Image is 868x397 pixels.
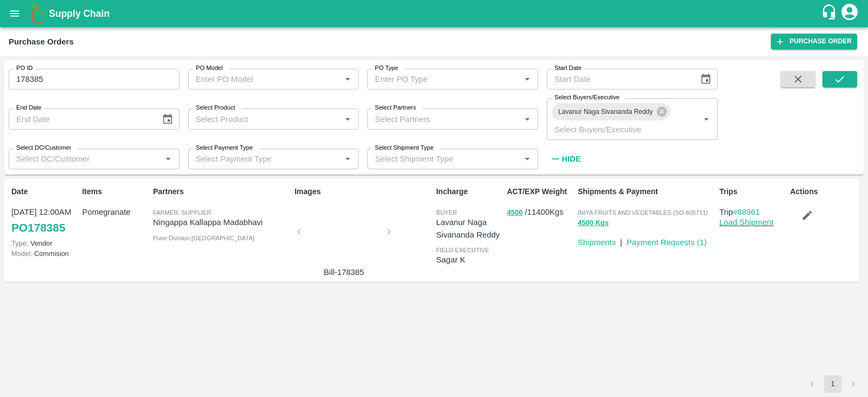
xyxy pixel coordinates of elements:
[11,206,78,218] p: [DATE] 12:00AM
[790,186,856,197] p: Actions
[2,1,27,26] button: open drawer
[436,186,502,197] p: Incharge
[821,4,840,23] div: customer-support
[196,64,223,73] label: PO Model
[371,72,503,86] input: Enter PO Type
[192,152,324,166] input: Select Payment Type
[695,69,716,89] button: Choose date
[507,207,522,219] button: 4500
[550,122,682,136] input: Select Buyers/Executive
[554,64,582,73] label: Start Date
[375,104,416,112] label: Select Partners
[341,152,355,166] button: Open
[547,69,691,89] input: Start Date
[578,209,708,216] span: INIYA FRUITS AND VEGETABLES (SO-605711)
[552,103,671,120] div: Lavanur Naga Sivananda Reddy
[719,186,786,197] p: Trips
[436,254,502,266] p: Sagar K
[375,64,398,73] label: PO Type
[733,208,760,216] a: #88961
[552,106,659,118] span: Lavanur Naga Sivananda Reddy
[561,155,580,163] strong: Hide
[507,206,573,219] p: / 11400 Kgs
[12,152,158,166] input: Select DC/Customer
[303,266,385,278] p: Bill-178385
[719,218,774,227] a: Load Shipment
[578,238,616,247] a: Shipments
[520,152,534,166] button: Open
[554,93,620,102] label: Select Buyers/Executive
[9,35,74,49] div: Purchase Orders
[157,109,178,130] button: Choose date
[616,232,622,248] div: |
[27,3,49,24] img: logo
[436,216,502,241] p: Lavanur Naga Sivananda Reddy
[49,8,110,19] b: Supply Chain
[11,249,32,258] span: Model:
[192,72,324,86] input: Enter PO Model
[375,144,433,152] label: Select Shipment Type
[11,239,28,247] span: Type:
[11,218,65,238] a: PO178385
[436,247,489,253] span: field executive
[547,150,584,168] button: Hide
[16,144,71,152] label: Select DC/Customer
[192,112,338,126] input: Select Product
[578,217,609,229] button: 4500 Kgs
[802,375,864,393] nav: pagination navigation
[520,72,534,86] button: Open
[627,238,707,247] a: Payment Requests (1)
[771,34,857,49] a: Purchase Order
[153,216,290,228] p: Ningappa Kallappa Madabhavi
[196,104,235,112] label: Select Product
[196,144,253,152] label: Select Payment Type
[699,112,713,126] button: Open
[82,206,148,218] p: Pomegranate
[840,2,859,25] div: account of current user
[371,152,503,166] input: Select Shipment Type
[11,238,78,248] p: Vendor
[11,186,78,197] p: Date
[9,69,180,89] input: Enter PO ID
[153,209,212,216] span: Farmer, Supplier
[16,104,41,112] label: End Date
[49,6,821,21] a: Supply Chain
[161,152,175,166] button: Open
[341,112,355,126] button: Open
[436,209,457,216] span: buyer
[824,375,841,393] button: page 1
[82,186,148,197] p: Items
[507,186,573,197] p: ACT/EXP Weight
[719,206,786,218] p: Trip
[9,108,153,129] input: End Date
[153,186,290,197] p: Partners
[578,186,715,197] p: Shipments & Payment
[11,248,78,259] p: Commision
[153,235,254,241] span: Pune Division , [GEOGRAPHIC_DATA]
[16,64,33,73] label: PO ID
[520,112,534,126] button: Open
[341,72,355,86] button: Open
[295,186,432,197] p: Images
[371,112,517,126] input: Select Partners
